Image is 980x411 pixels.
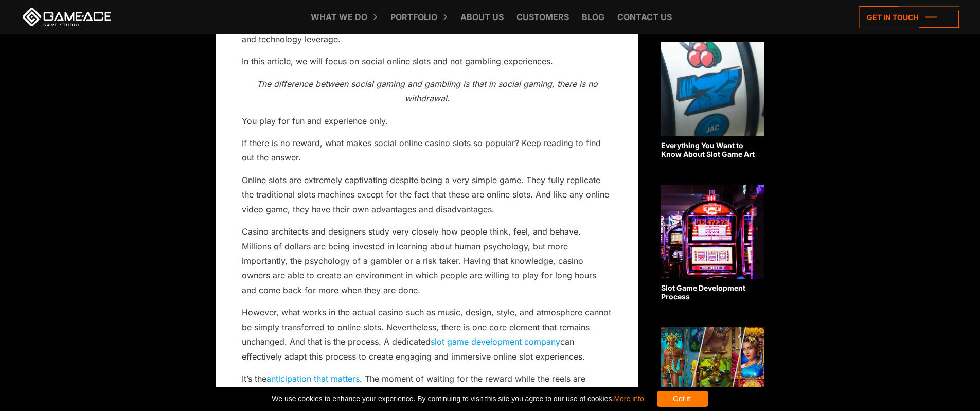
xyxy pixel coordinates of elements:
div: Got it! [657,391,708,407]
i: The difference between social gaming and gambling is that in social gaming, there is no withdrawal. [257,79,598,103]
a: slot game development company [431,336,560,347]
p: In this article, we will focus on social online slots and not gambling experiences. [242,54,612,68]
a: Everything You Want to Know About Slot Game Art [661,42,764,159]
img: Related [661,185,764,279]
p: It’s the . The moment of waiting for the reward while the reels are spinning is what makes it add... [242,371,612,401]
p: If there is no reward, what makes social online casino slots so popular? Keep reading to find out... [242,136,612,165]
p: Online slots are extremely captivating despite being a very simple game. They fully replicate the... [242,173,612,217]
a: More info [614,395,644,403]
span: We use cookies to enhance your experience. By continuing to visit this site you agree to our use ... [272,391,644,407]
p: However, what works in the actual casino such as music, design, style, and atmosphere cannot be s... [242,305,612,364]
p: Casino architects and designers study very closely how people think, feel, and behave. Millions o... [242,224,612,297]
p: You play for fun and experience only. [242,114,612,128]
a: Slot Game Development Process [661,185,764,301]
img: Related [661,42,764,136]
a: anticipation that matters [266,373,360,384]
a: Get in touch [859,6,959,28]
